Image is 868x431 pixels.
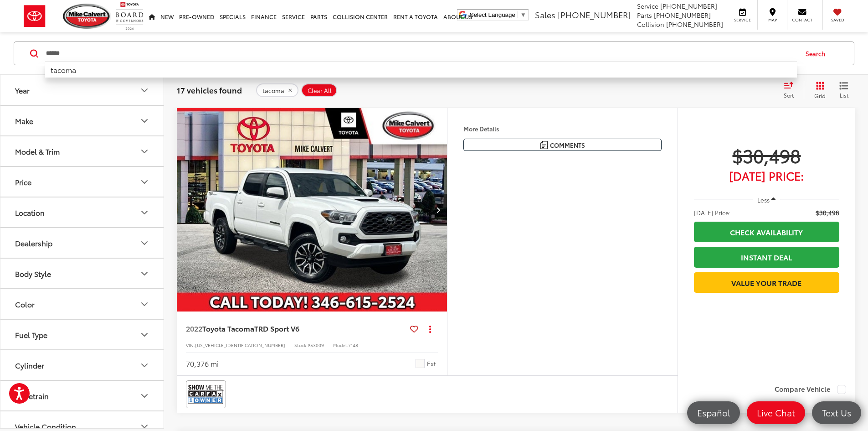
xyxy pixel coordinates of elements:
div: 70,376 mi [186,358,219,369]
div: Color [15,300,35,308]
span: [PHONE_NUMBER] [660,1,717,10]
div: Year [139,85,150,96]
button: CylinderCylinder [0,350,164,380]
span: 7148 [348,342,358,348]
img: Mike Calvert Toyota [63,4,111,29]
a: 2022 Toyota Tacoma TRD Sport V62022 Toyota Tacoma TRD Sport V62022 Toyota Tacoma TRD Sport V62022... [176,108,448,312]
div: Body Style [15,269,51,278]
div: Price [139,177,150,187]
span: Grid [814,92,826,99]
span: List [839,91,848,99]
button: Comments [463,139,662,151]
span: VIN: [186,342,195,348]
button: Less [753,192,781,208]
button: YearYear [0,75,164,105]
div: Drivetrain [15,391,49,400]
div: Color [139,299,150,310]
button: Next image [429,194,447,226]
span: [US_VEHICLE_IDENTIFICATION_NUMBER] [195,342,285,348]
span: Ext. [427,359,438,368]
div: Make [139,115,150,126]
span: Service [637,1,658,10]
div: Location [15,208,45,217]
button: remove tacoma [256,83,298,97]
span: Map [762,17,782,23]
button: Select sort value [779,81,804,99]
div: Dealership [139,238,150,249]
span: [DATE] Price: [694,171,839,180]
div: Cylinder [15,361,44,369]
span: TRD Sport V6 [254,323,299,333]
a: Select Language​ [470,11,526,18]
div: Cylinder [139,360,150,371]
span: Collision [637,20,664,29]
button: Body StyleBody Style [0,259,164,288]
span: $30,498 [816,208,839,217]
div: Year [15,86,30,94]
div: Fuel Type [15,330,47,339]
a: Instant Deal [694,247,839,267]
button: LocationLocation [0,197,164,227]
span: Model: [333,342,348,348]
span: 17 vehicles found [177,84,242,95]
a: Check Availability [694,222,839,242]
div: Location [139,207,150,218]
button: DrivetrainDrivetrain [0,381,164,410]
a: Español [687,401,740,424]
button: Grid View [804,81,832,99]
div: Fuel Type [139,329,150,340]
span: dropdown dots [429,325,431,332]
li: tacoma [45,62,797,78]
span: tacoma [262,87,284,94]
button: Search [797,42,838,65]
span: Select Language [470,11,515,18]
div: Body Style [139,268,150,279]
span: White [416,359,425,368]
img: 2022 Toyota Tacoma TRD Sport V6 [176,108,448,312]
div: Make [15,116,33,125]
a: Live Chat [747,401,805,424]
button: Actions [422,321,438,337]
span: 2022 [186,323,202,333]
span: Español [693,407,734,418]
button: Clear All [301,83,337,97]
span: Comments [550,141,585,150]
img: CarFax One Owner [188,382,224,406]
div: Vehicle Condition [15,422,76,431]
a: Value Your Trade [694,272,839,293]
span: [PHONE_NUMBER] [654,10,711,20]
span: Parts [637,10,652,20]
input: Search by Make, Model, or Keyword [45,42,797,64]
button: Fuel TypeFuel Type [0,320,164,349]
span: Text Us [817,407,856,418]
button: ColorColor [0,289,164,319]
div: 2022 Toyota Tacoma TRD Sport V6 0 [176,108,448,312]
span: Contact [792,17,812,23]
img: Comments [540,141,548,149]
span: Live Chat [752,407,800,418]
span: Stock: [294,342,308,348]
span: Toyota Tacoma [202,323,254,333]
button: List View [832,81,855,99]
span: [DATE] Price: [694,208,730,217]
span: Service [732,17,753,23]
span: Sales [535,9,555,21]
div: Model & Trim [15,147,60,156]
span: Clear All [308,87,332,94]
span: $30,498 [694,144,839,166]
button: MakeMake [0,106,164,135]
span: P53009 [308,342,324,348]
label: Compare Vehicle [775,385,846,394]
span: [PHONE_NUMBER] [558,9,631,21]
h4: More Details [463,125,662,132]
span: [PHONE_NUMBER] [666,20,723,29]
div: Drivetrain [139,390,150,401]
div: Price [15,177,31,186]
span: Less [757,196,770,204]
button: DealershipDealership [0,228,164,258]
a: Text Us [812,401,861,424]
span: ▼ [520,11,526,18]
a: 2022Toyota TacomaTRD Sport V6 [186,323,406,333]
